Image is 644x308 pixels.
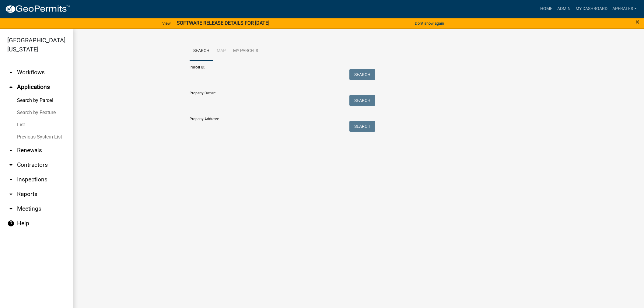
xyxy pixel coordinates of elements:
[7,161,15,169] i: arrow_drop_down
[349,121,375,132] button: Search
[412,18,446,28] button: Don't show again
[7,205,15,212] i: arrow_drop_down
[538,3,555,15] a: Home
[573,3,610,15] a: My Dashboard
[7,220,15,227] i: help
[7,191,15,198] i: arrow_drop_down
[635,18,639,26] button: Close
[610,3,639,15] a: aperales
[349,95,375,106] button: Search
[7,147,15,154] i: arrow_drop_down
[635,18,639,26] span: ×
[7,83,15,91] i: arrow_drop_up
[190,41,213,61] a: Search
[7,176,15,183] i: arrow_drop_down
[7,69,15,76] i: arrow_drop_down
[160,18,173,28] a: View
[229,41,262,61] a: My Parcels
[349,69,375,80] button: Search
[555,3,573,15] a: Admin
[177,20,269,26] strong: SOFTWARE RELEASE DETAILS FOR [DATE]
